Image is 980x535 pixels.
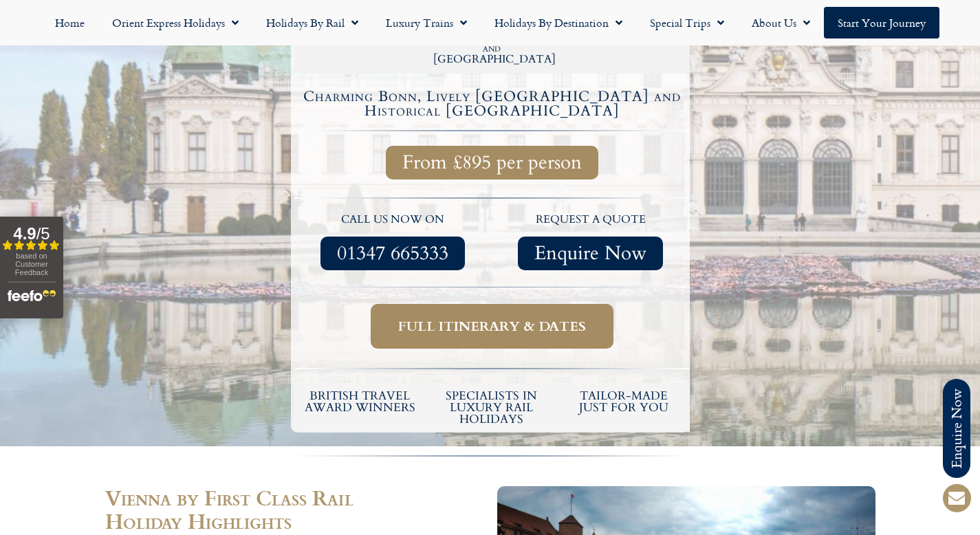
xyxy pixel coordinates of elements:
[636,7,738,39] a: Special Trips
[301,211,486,229] p: call us now on
[301,390,420,413] h5: British Travel Award winners
[105,510,483,533] h2: Holiday Highlights
[402,154,582,171] span: From £895 per person
[565,390,683,413] h5: tailor-made just for you
[386,146,598,179] a: From £895 per person
[320,237,465,270] a: 01347 665333
[98,7,252,39] a: Orient Express Holidays
[499,211,683,229] p: request a quote
[372,7,481,39] a: Luxury Trains
[337,245,448,262] span: 01347 665333
[738,7,824,39] a: About Us
[534,245,646,262] span: Enquire Now
[481,7,636,39] a: Holidays by Destination
[824,7,939,39] a: Start your Journey
[296,89,688,118] h4: Charming Bonn, Lively [GEOGRAPHIC_DATA] and Historical [GEOGRAPHIC_DATA]
[433,390,551,425] h6: Specialists in luxury rail holidays
[518,237,663,270] a: Enquire Now
[41,7,98,39] a: Home
[371,304,613,349] a: Full itinerary & dates
[105,486,483,510] h2: Vienna by First Class Rail
[252,7,372,39] a: Holidays by Rail
[398,318,586,335] span: Full itinerary & dates
[7,7,973,39] nav: Menu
